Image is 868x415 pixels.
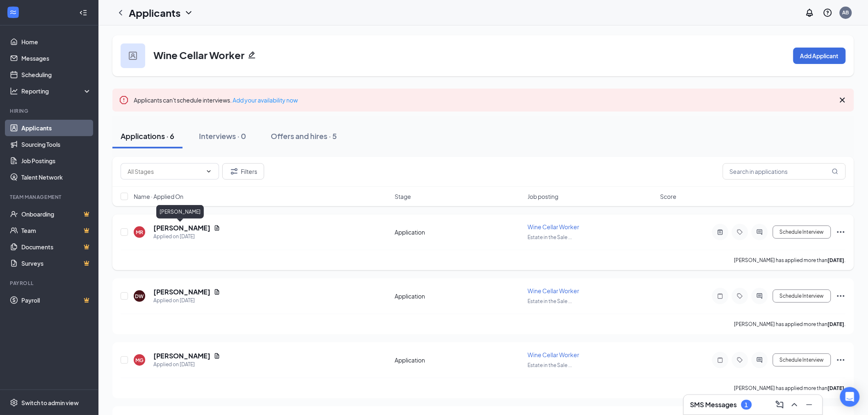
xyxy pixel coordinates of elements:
[9,8,17,16] svg: WorkstreamLogo
[734,385,846,392] p: [PERSON_NAME] has applied more than .
[788,398,801,411] button: ChevronUp
[21,153,91,169] a: Job Postings
[793,48,846,64] button: Add Applicant
[153,287,210,296] h5: [PERSON_NAME]
[153,296,220,305] div: Applied on [DATE]
[21,292,91,308] a: PayrollCrown
[206,168,212,175] svg: ChevronDown
[773,290,831,303] button: Schedule Interview
[199,131,246,141] div: Interviews · 0
[773,398,786,411] button: ComposeMessage
[129,52,137,60] img: user icon
[135,357,144,364] div: MG
[843,9,849,16] div: AB
[184,8,194,18] svg: ChevronDown
[528,298,572,304] span: Estate in the Sale ...
[828,385,845,391] b: [DATE]
[21,239,91,255] a: DocumentsCrown
[395,356,523,364] div: Application
[10,107,90,114] div: Hiring
[21,136,91,153] a: Sourcing Tools
[528,192,558,201] span: Job posting
[21,66,91,83] a: Scheduling
[804,400,814,410] svg: Minimize
[129,6,180,20] h1: Applicants
[21,399,79,407] div: Switch to admin view
[21,50,91,66] a: Messages
[775,400,785,410] svg: ComposeMessage
[214,225,220,231] svg: Document
[395,292,523,300] div: Application
[10,399,18,407] svg: Settings
[248,51,256,59] svg: Pencil
[836,227,846,237] svg: Ellipses
[660,192,677,201] span: Score
[21,222,91,239] a: TeamCrown
[840,387,860,407] div: Open Intercom Messenger
[836,291,846,301] svg: Ellipses
[121,131,174,141] div: Applications · 6
[723,163,846,180] input: Search in applications
[10,194,90,201] div: Team Management
[21,206,91,222] a: OnboardingCrown
[773,353,831,367] button: Schedule Interview
[773,226,831,239] button: Schedule Interview
[828,321,845,327] b: [DATE]
[790,400,799,410] svg: ChevronUp
[134,192,183,201] span: Name · Applied On
[21,120,91,136] a: Applicants
[395,228,523,236] div: Application
[395,192,411,201] span: Stage
[153,351,210,360] h5: [PERSON_NAME]
[735,357,745,363] svg: Tag
[755,357,765,363] svg: ActiveChat
[134,96,298,104] span: Applicants can't schedule interviews.
[838,95,847,105] svg: Cross
[528,351,579,358] span: Wine Cellar Worker
[10,87,18,95] svg: Analysis
[832,168,838,175] svg: MagnifyingGlass
[828,257,845,263] b: [DATE]
[21,34,91,50] a: Home
[214,289,220,295] svg: Document
[836,355,846,365] svg: Ellipses
[745,401,748,408] div: 1
[119,95,129,105] svg: Error
[528,223,579,230] span: Wine Cellar Worker
[755,229,765,235] svg: ActiveChat
[715,229,725,235] svg: ActiveNote
[755,293,765,299] svg: ActiveChat
[21,169,91,185] a: Talent Network
[690,400,737,409] h3: SMS Messages
[528,362,572,368] span: Estate in the Sale ...
[136,229,143,236] div: MR
[153,233,220,241] div: Applied on [DATE]
[528,234,572,240] span: Estate in the Sale ...
[715,357,725,363] svg: Note
[214,353,220,359] svg: Document
[10,280,90,287] div: Payroll
[271,131,337,141] div: Offers and hires · 5
[805,8,815,18] svg: Notifications
[21,87,92,95] div: Reporting
[21,255,91,271] a: SurveysCrown
[715,293,725,299] svg: Note
[116,8,126,18] svg: ChevronLeft
[128,167,202,176] input: All Stages
[735,229,745,235] svg: Tag
[803,398,816,411] button: Minimize
[735,293,745,299] svg: Tag
[222,163,264,180] button: Filter Filters
[229,166,239,176] svg: Filter
[233,96,298,104] a: Add your availability now
[156,205,204,219] div: [PERSON_NAME]
[823,8,833,18] svg: QuestionInfo
[79,9,87,17] svg: Collapse
[734,257,846,264] p: [PERSON_NAME] has applied more than .
[135,293,144,300] div: DW
[734,321,846,328] p: [PERSON_NAME] has applied more than .
[153,48,244,62] h3: Wine Cellar Worker
[153,360,220,369] div: Applied on [DATE]
[528,287,579,294] span: Wine Cellar Worker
